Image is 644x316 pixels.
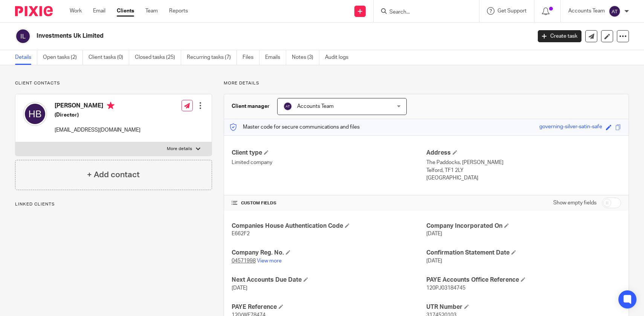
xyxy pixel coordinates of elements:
h4: [PERSON_NAME] [55,102,140,111]
h4: PAYE Reference [232,303,426,311]
p: Accounts Team [568,7,605,15]
a: Clients [117,7,134,15]
h4: UTR Number [426,303,621,311]
a: Notes (3) [292,50,319,65]
a: Details [15,50,37,65]
a: Create task [538,30,581,42]
p: The Paddocks, [PERSON_NAME] [426,159,621,166]
span: [DATE] [232,285,247,291]
div: governing-silver-satin-safe [539,123,602,132]
p: Limited company [232,159,426,166]
p: Master code for secure communications and files [230,123,360,131]
p: Linked clients [15,201,212,207]
a: Work [70,7,82,15]
i: Primary [107,102,114,109]
span: [DATE] [426,258,442,264]
img: Pixie [15,6,53,16]
h4: Next Accounts Due Date [232,276,426,284]
a: Closed tasks (25) [135,50,181,65]
span: 120PJ03184745 [426,285,465,291]
img: svg%3E [23,102,47,126]
h3: Client manager [232,103,270,110]
a: Emails [265,50,286,65]
p: [GEOGRAPHIC_DATA] [426,174,621,182]
p: [EMAIL_ADDRESS][DOMAIN_NAME] [55,126,140,134]
h4: Address [426,149,621,157]
h2: Investments Uk Limited [37,32,429,40]
p: Telford, TF1 2LY [426,167,621,174]
p: More details [167,146,192,152]
img: svg%3E [283,102,292,111]
img: svg%3E [609,5,621,17]
a: Client tasks (0) [89,50,129,65]
input: Search [389,9,456,16]
h4: Confirmation Statement Date [426,249,621,257]
a: Reports [169,7,188,15]
h4: Company Incorporated On [426,222,621,230]
tcxspan: Call 04571998 via 3CX [232,258,256,264]
h4: Company Reg. No. [232,249,426,257]
h4: CUSTOM FIELDS [232,200,426,206]
a: Files [243,50,259,65]
a: Team [145,7,158,15]
p: More details [224,80,629,86]
h4: Client type [232,149,426,157]
h4: + Add contact [87,169,140,181]
a: Email [93,7,105,15]
span: E662F2 [232,231,250,236]
h4: PAYE Accounts Office Reference [426,276,621,284]
h4: Companies House Authentication Code [232,222,426,230]
span: Get Support [497,8,526,14]
label: Show empty fields [553,199,597,207]
a: View more [257,258,282,264]
p: Client contacts [15,80,212,86]
span: [DATE] [426,231,442,236]
h5: (Director) [55,111,140,119]
span: Accounts Team [297,104,334,109]
a: Open tasks (2) [43,50,83,65]
img: svg%3E [15,28,31,44]
a: Recurring tasks (7) [187,50,237,65]
a: Audit logs [325,50,354,65]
